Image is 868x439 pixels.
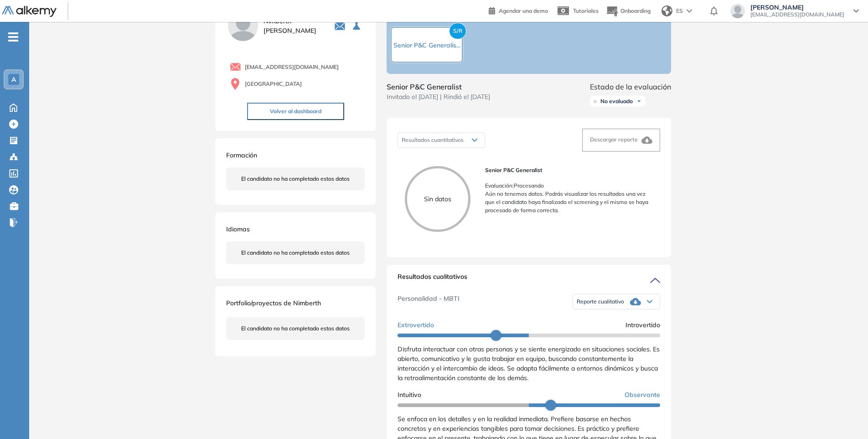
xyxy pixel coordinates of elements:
p: Aún no tenemos datos. Podrás visualizar los resultados una vez que el candidato haya finalizado e... [485,190,653,214]
div: Widget de chat [704,333,868,439]
span: Invitado el [DATE] | Rindió el [DATE] [387,92,490,102]
button: Volver al dashboard [247,103,344,120]
span: Senior P&C Generalist [485,166,653,174]
span: S/R [449,23,466,39]
span: Introvertido [625,320,660,330]
span: Portfolio/proyectos de Nimberth [226,299,321,307]
p: Sin datos [407,194,468,204]
span: El candidato no ha completado estos datos [241,175,350,183]
iframe: Chat Widget [704,333,868,439]
img: world [661,5,672,16]
span: Resultados cuantitativos [402,136,464,143]
span: Extrovertido [398,320,434,330]
span: A [11,76,16,83]
span: [PERSON_NAME] [750,4,844,11]
span: Nimberth [PERSON_NAME] [263,16,323,36]
span: Agendar una demo [499,7,548,14]
a: Agendar una demo [489,5,548,16]
span: Senior P&C Generalis... [393,41,460,49]
button: Descargar reporte [582,129,660,152]
span: Resultados cualitativos [398,272,467,287]
img: arrow [687,9,692,13]
span: Disfruta interactuar con otras personas y se siente energizado en situaciones sociales. Es abiert... [398,345,660,382]
span: Estado de la evaluación [590,81,671,92]
i: - [8,36,18,38]
img: Ícono de flecha [636,99,642,104]
span: No evaluado [600,98,633,105]
span: Tutoriales [573,7,599,14]
img: PROFILE_MENU_LOGO_USER [226,9,260,43]
img: Logo [2,6,57,17]
span: Onboarding [620,7,651,14]
span: [EMAIL_ADDRESS][DOMAIN_NAME] [750,11,844,18]
span: El candidato no ha completado estos datos [241,324,350,333]
span: Reporte cualitativo [577,298,624,305]
span: Observante [625,390,660,400]
span: [GEOGRAPHIC_DATA] [245,80,302,88]
span: Intuitivo [398,390,421,400]
span: [EMAIL_ADDRESS][DOMAIN_NAME] [245,63,339,71]
span: Personalidad - MBTI [398,294,460,309]
span: Idiomas [226,225,250,233]
button: Onboarding [606,1,651,21]
span: Descargar reporte [590,136,638,143]
span: Formación [226,151,257,159]
span: Senior P&C Generalist [387,81,490,92]
span: ES [676,7,683,15]
p: Evaluación : Procesando [485,182,653,190]
span: El candidato no ha completado estos datos [241,249,350,257]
